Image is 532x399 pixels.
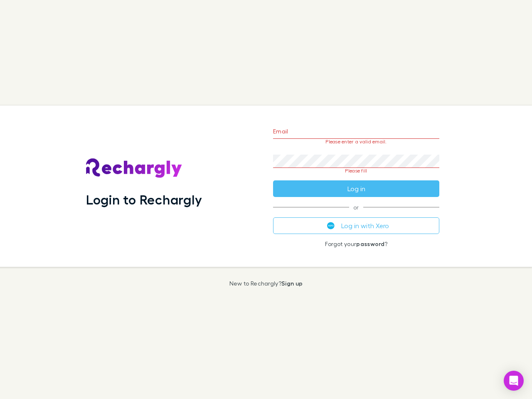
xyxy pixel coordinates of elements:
span: or [273,207,439,207]
p: Please enter a valid email. [273,139,439,145]
p: New to Rechargly? [229,280,303,287]
a: password [356,240,384,247]
div: Open Intercom Messenger [504,371,524,391]
p: Forgot your ? [273,241,439,247]
button: Log in [273,180,439,197]
h1: Login to Rechargly [86,192,202,207]
a: Sign up [281,280,303,287]
img: Rechargly's Logo [86,158,182,178]
button: Log in with Xero [273,217,439,234]
img: Xero's logo [327,222,335,229]
p: Please fill [273,168,439,174]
